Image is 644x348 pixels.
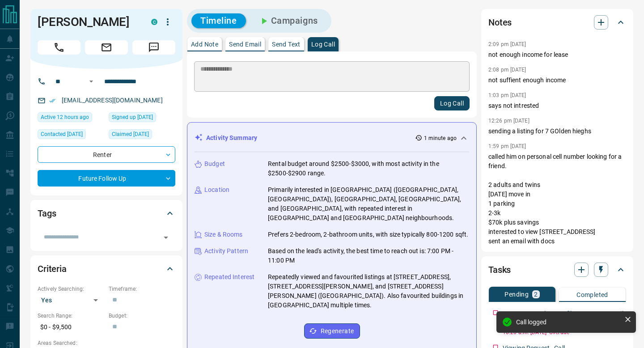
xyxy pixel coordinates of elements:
h1: [PERSON_NAME] [38,15,138,29]
button: Log Call [434,96,470,110]
p: Timeframe: [109,285,175,293]
p: Repeated Interest [204,272,254,282]
p: Add Note [191,41,218,47]
p: 1:03 pm [DATE] [488,92,526,98]
span: Email [85,40,128,55]
p: Repeatedly viewed and favourited listings at [STREET_ADDRESS], [STREET_ADDRESS][PERSON_NAME], and... [268,272,469,310]
div: Mon Oct 13 2025 [38,112,104,125]
p: 1:59 pm [DATE] [488,143,526,149]
div: Tags [38,203,175,224]
p: 1 minute ago [424,134,457,142]
div: condos.ca [151,19,157,25]
p: says not intrested [488,101,626,110]
p: Completed [576,292,608,298]
p: sending a listing for 7 GOlden hieghs [488,127,626,136]
p: Send Text [272,41,301,47]
p: Prefers 2-bedroom, 2-bathroom units, with size typically 800-1200 sqft. [268,230,468,239]
button: Regenerate [304,323,360,339]
div: Sat Oct 11 2025 [38,129,104,142]
button: Campaigns [250,13,327,28]
p: Location [204,185,229,195]
p: Budget: [109,312,175,320]
div: Criteria [38,258,175,280]
div: Yes [38,293,104,307]
p: 2:09 pm [DATE] [488,41,526,47]
p: Activity Pattern [204,246,248,256]
div: Future Follow Up [38,170,175,187]
p: Activity Summary [206,133,257,143]
h2: Notes [488,15,512,30]
p: Size & Rooms [204,230,243,239]
p: Log Call [311,41,335,47]
p: DAY 5 - Re-Analyze Profile & Engage - Email [503,309,623,318]
p: 2:08 pm [DATE] [488,67,526,73]
p: Based on the lead's activity, the best time to reach out is: 7:00 PM - 11:00 PM [268,246,469,265]
p: not enough income for lease [488,50,626,59]
span: Message [132,40,175,55]
p: Primarily interested in [GEOGRAPHIC_DATA] ([GEOGRAPHIC_DATA], [GEOGRAPHIC_DATA]), [GEOGRAPHIC_DAT... [268,185,469,223]
button: Timeline [191,13,246,28]
div: Call logged [516,318,621,326]
h2: Tags [38,206,56,221]
button: Open [160,231,172,244]
p: not suffient enough income [488,76,626,85]
span: Call [38,40,80,55]
p: $0 - $9,500 [38,320,104,335]
p: Actively Searching: [38,285,104,293]
p: Rental budget around $2500-$3000, with most activity in the $2500-$2900 range. [268,159,469,178]
span: Signed up [DATE] [112,113,153,122]
svg: Email Verified [49,98,55,104]
a: [EMAIL_ADDRESS][DOMAIN_NAME] [62,97,163,104]
span: Claimed [DATE] [112,130,149,139]
div: Notes [488,12,626,33]
span: Contacted [DATE] [41,130,83,139]
h2: Tasks [488,263,511,277]
p: 2 [534,291,538,297]
p: Send Email [229,41,261,47]
p: Budget [204,159,225,169]
div: Renter [38,146,175,163]
p: 12:26 pm [DATE] [488,118,530,124]
div: Activity Summary1 minute ago [195,130,469,146]
span: Active 12 hours ago [41,113,89,122]
p: Pending [504,291,529,297]
h2: Criteria [38,262,67,276]
button: Open [86,76,97,87]
div: Mon Jul 08 2024 [109,129,175,142]
div: Sun Aug 29 2021 [109,112,175,125]
p: called him on personal cell number looking for a friend. 2 adults and twins [DATE] move in 1 park... [488,152,626,246]
p: Search Range: [38,312,104,320]
div: Tasks [488,259,626,280]
p: Areas Searched: [38,339,175,347]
